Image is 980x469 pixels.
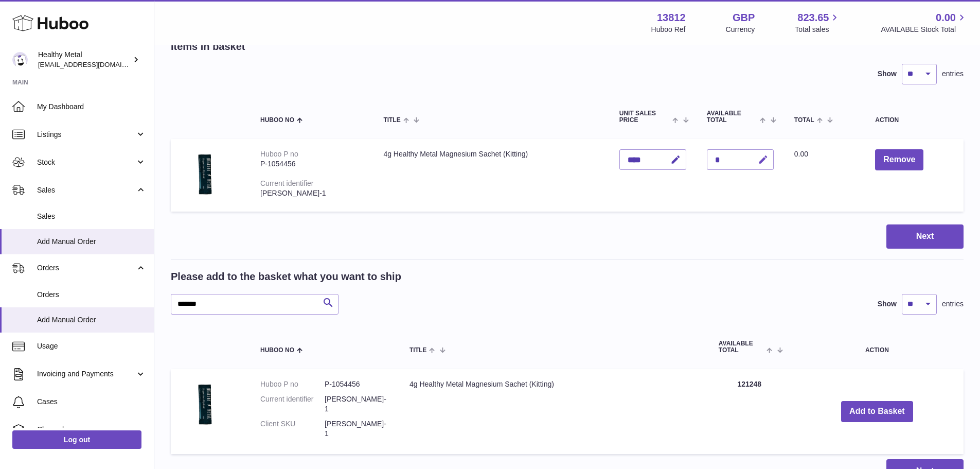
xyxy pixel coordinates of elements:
[651,25,686,34] div: Huboo Ref
[795,11,841,34] a: 823.65 Total sales
[719,340,764,354] span: AVAILABLE Total
[37,341,146,351] span: Usage
[797,11,829,25] span: 823.65
[886,224,964,249] button: Next
[260,117,294,124] span: Huboo no
[37,185,135,195] span: Sales
[37,397,146,407] span: Cases
[260,419,325,439] dt: Client SKU
[936,11,956,25] span: 0.00
[37,425,146,435] span: Channels
[260,394,325,414] dt: Current identifier
[657,11,686,25] strong: 13812
[875,149,923,170] button: Remove
[260,347,294,354] span: Huboo no
[37,369,135,379] span: Invoicing and Payments
[37,158,135,167] span: Stock
[409,347,426,354] span: Title
[373,139,609,212] td: 4g Healthy Metal Magnesium Sachet (Kitting)
[12,430,141,449] a: Log out
[171,40,245,54] h2: Items in basket
[733,11,755,25] strong: GBP
[171,270,401,284] h2: Please add to the basket what you want to ship
[38,50,131,70] div: Healthy Metal
[619,110,670,124] span: Unit Sales Price
[841,401,913,422] button: Add to Basket
[181,149,233,199] img: 4g Healthy Metal Magnesium Sachet (Kitting)
[942,299,964,309] span: entries
[37,212,146,221] span: Sales
[878,299,897,309] label: Show
[875,117,953,124] div: Action
[708,369,791,454] td: 121248
[181,379,233,429] img: 4g Healthy Metal Magnesium Sachet (Kitting)
[37,130,135,140] span: Listings
[325,379,389,389] dd: P-1054456
[37,290,146,300] span: Orders
[12,52,28,67] img: internalAdmin-13812@internal.huboo.com
[37,102,146,112] span: My Dashboard
[260,179,314,187] div: Current identifier
[878,69,897,79] label: Show
[942,69,964,79] span: entries
[325,419,389,439] dd: [PERSON_NAME]-1
[38,60,151,68] span: [EMAIL_ADDRESS][DOMAIN_NAME]
[260,159,363,169] div: P-1054456
[726,25,755,34] div: Currency
[383,117,400,124] span: Title
[260,150,298,158] div: Huboo P no
[37,237,146,247] span: Add Manual Order
[260,379,325,389] dt: Huboo P no
[707,110,758,124] span: AVAILABLE Total
[399,369,708,454] td: 4g Healthy Metal Magnesium Sachet (Kitting)
[37,263,135,273] span: Orders
[325,394,389,414] dd: [PERSON_NAME]-1
[37,315,146,325] span: Add Manual Order
[881,25,968,34] span: AVAILABLE Stock Total
[794,117,814,124] span: Total
[791,330,964,364] th: Action
[794,150,808,158] span: 0.00
[795,25,841,34] span: Total sales
[881,11,968,34] a: 0.00 AVAILABLE Stock Total
[260,188,363,198] div: [PERSON_NAME]-1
